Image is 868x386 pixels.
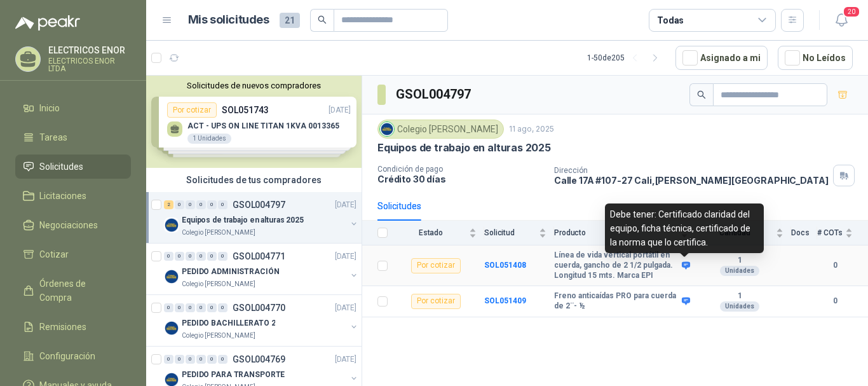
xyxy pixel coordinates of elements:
div: 1 - 50 de 205 [587,48,665,68]
span: Remisiones [39,320,86,334]
h1: Mis solicitudes [188,11,269,29]
p: Colegio [PERSON_NAME] [182,279,255,289]
span: Configuración [39,349,95,363]
a: SOL051408 [484,261,526,270]
a: Tareas [15,125,131,149]
p: 11 ago, 2025 [509,123,554,135]
span: 20 [843,6,860,18]
b: 1 [696,256,783,266]
div: Unidades [720,301,759,312]
th: # COTs [817,221,868,245]
p: Crédito 30 días [377,174,544,184]
div: 0 [218,303,227,312]
th: Producto [554,221,696,245]
span: 21 [280,13,300,28]
b: 1 [696,291,783,301]
p: ELECTRICOS ENOR LTDA [48,57,131,72]
div: Unidades [720,266,759,276]
div: Por cotizar [411,258,461,273]
div: 0 [186,355,195,364]
p: [DATE] [335,302,356,314]
div: 0 [196,200,206,209]
th: Solicitud [484,221,554,245]
div: 0 [164,303,173,312]
span: Producto [554,228,678,237]
p: Calle 17A #107-27 Cali , [PERSON_NAME][GEOGRAPHIC_DATA] [554,175,829,186]
button: 20 [830,9,853,32]
div: 0 [207,200,217,209]
img: Company Logo [164,269,179,284]
b: 0 [817,259,853,272]
button: No Leídos [778,46,853,70]
img: Company Logo [164,217,179,233]
p: GSOL004797 [233,200,285,209]
a: Configuración [15,344,131,368]
button: Solicitudes de nuevos compradores [151,81,356,90]
a: SOL051409 [484,296,526,305]
p: PEDIDO PARA TRANSPORTE [182,369,285,381]
div: 0 [164,252,173,261]
p: GSOL004770 [233,303,285,312]
div: 0 [207,252,217,261]
a: Órdenes de Compra [15,272,131,310]
div: 0 [207,355,217,364]
span: Tareas [39,130,67,144]
p: Equipos de trabajo en alturas 2025 [377,141,551,155]
h3: GSOL004797 [396,85,473,104]
div: 0 [196,303,206,312]
div: 0 [186,303,195,312]
div: 0 [186,200,195,209]
div: Solicitudes de nuevos compradoresPor cotizarSOL051743[DATE] ACT - UPS ON LINE TITAN 1KVA 00133651... [146,76,362,168]
p: PEDIDO ADMINISTRACIÓN [182,266,279,278]
span: Licitaciones [39,189,86,203]
div: 0 [175,303,184,312]
a: Licitaciones [15,184,131,208]
div: Por cotizar [411,294,461,309]
span: Órdenes de Compra [39,277,119,305]
span: # COTs [817,228,843,237]
div: 0 [175,355,184,364]
a: Remisiones [15,315,131,339]
div: Colegio [PERSON_NAME] [377,120,504,139]
div: Debe tener: Certificado claridad del equipo, ficha técnica, certificado de la norma que lo certif... [605,203,764,253]
a: Solicitudes [15,155,131,179]
b: Línea de vida vertical portátil en cuerda, gancho de 2 1/2 pulgada. Longitud 15 mts. Marca EPI [554,251,679,280]
p: Condición de pago [377,165,544,174]
p: [DATE] [335,199,356,211]
div: 0 [218,355,227,364]
img: Company Logo [380,122,394,136]
p: Dirección [554,166,829,175]
p: Colegio [PERSON_NAME] [182,228,255,238]
div: 0 [175,252,184,261]
div: 0 [175,200,184,209]
th: Docs [791,221,817,245]
th: Estado [395,221,484,245]
span: search [697,90,706,99]
div: 0 [196,252,206,261]
span: Inicio [39,101,60,115]
span: Cotizar [39,247,69,261]
div: Solicitudes [377,199,421,213]
p: ELECTRICOS ENOR [48,46,131,55]
a: 0 0 0 0 0 0 GSOL004771[DATE] Company LogoPEDIDO ADMINISTRACIÓNColegio [PERSON_NAME] [164,249,359,289]
div: Todas [657,13,684,27]
span: Solicitud [484,228,536,237]
b: Freno anticaídas PRO para cuerda de 2¨- ½ [554,291,679,311]
div: 0 [164,355,173,364]
span: Estado [395,228,466,237]
div: 0 [186,252,195,261]
a: Cotizar [15,242,131,266]
div: 2 [164,200,173,209]
button: Asignado a mi [675,46,768,70]
p: [DATE] [335,251,356,263]
p: GSOL004771 [233,252,285,261]
p: PEDIDO BACHILLERATO 2 [182,317,275,329]
div: 0 [218,200,227,209]
span: search [318,15,327,24]
p: Colegio [PERSON_NAME] [182,331,255,341]
span: Solicitudes [39,160,83,174]
a: 0 0 0 0 0 0 GSOL004770[DATE] Company LogoPEDIDO BACHILLERATO 2Colegio [PERSON_NAME] [164,300,359,341]
div: Solicitudes de tus compradores [146,168,362,192]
